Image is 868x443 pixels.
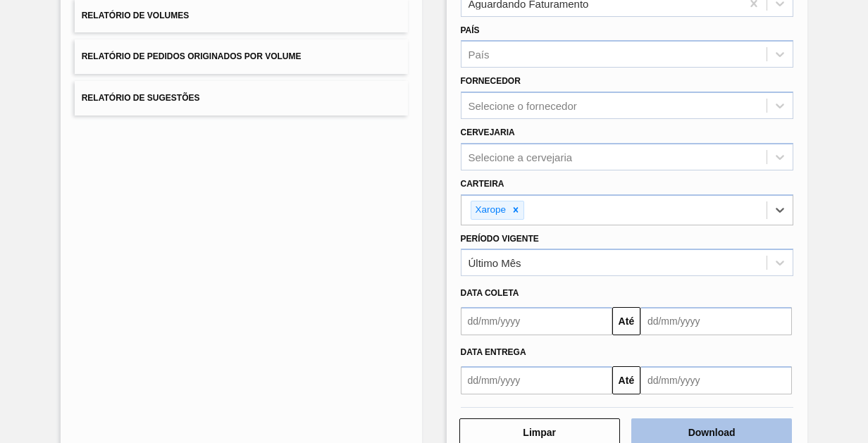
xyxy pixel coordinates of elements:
[612,366,640,394] button: Até
[469,49,490,61] div: País
[461,347,526,357] span: Data entrega
[461,25,480,35] label: País
[461,127,515,137] label: Cervejaria
[471,201,509,219] div: Xarope
[469,151,573,163] div: Selecione a cervejaria
[82,93,200,103] span: Relatório de Sugestões
[469,100,577,112] div: Selecione o fornecedor
[82,11,189,20] span: Relatório de Volumes
[640,307,792,335] input: dd/mm/yyyy
[461,288,519,298] span: Data coleta
[75,39,408,74] button: Relatório de Pedidos Originados por Volume
[469,257,521,269] div: Último Mês
[461,366,612,394] input: dd/mm/yyyy
[461,179,504,189] label: Carteira
[461,307,612,335] input: dd/mm/yyyy
[75,81,408,116] button: Relatório de Sugestões
[82,51,302,61] span: Relatório de Pedidos Originados por Volume
[461,234,539,244] label: Período Vigente
[461,76,521,86] label: Fornecedor
[612,307,640,335] button: Até
[640,366,792,394] input: dd/mm/yyyy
